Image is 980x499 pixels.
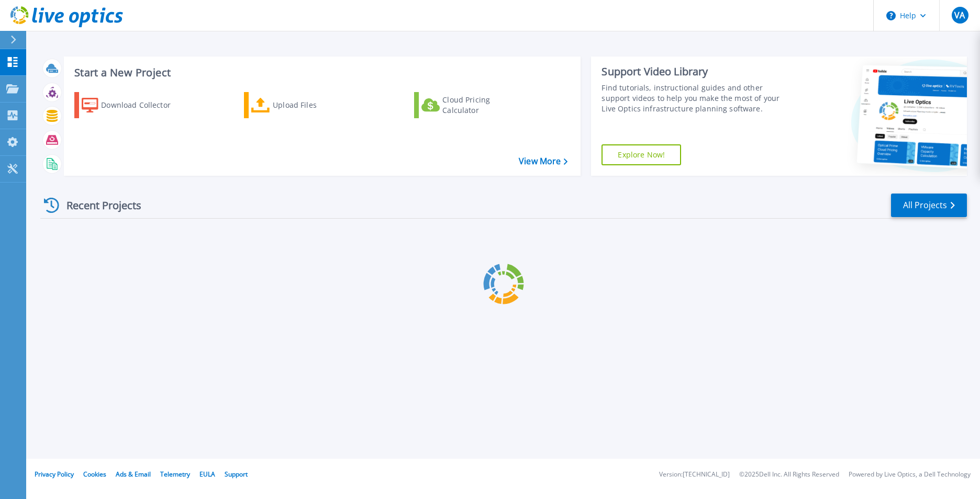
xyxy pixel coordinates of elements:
div: Support Video Library [602,65,793,78]
li: Powered by Live Optics, a Dell Technology [849,471,971,478]
div: Download Collector [101,95,185,116]
a: Telemetry [160,470,190,479]
a: Ads & Email [116,470,151,479]
a: Explore Now! [602,144,681,165]
h3: Start a New Project [74,67,567,78]
li: Version: [TECHNICAL_ID] [659,471,730,478]
a: Cookies [83,470,106,479]
a: EULA [199,470,215,479]
div: Upload Files [273,95,357,116]
a: Support [225,470,248,479]
a: Cloud Pricing Calculator [414,92,531,118]
a: Privacy Policy [35,470,74,479]
li: © 2025 Dell Inc. All Rights Reserved [739,471,839,478]
a: View More [519,156,567,166]
a: Download Collector [74,92,191,118]
div: Cloud Pricing Calculator [442,95,526,116]
div: Find tutorials, instructional guides and other support videos to help you make the most of your L... [602,83,793,114]
a: All Projects [891,194,967,217]
div: Recent Projects [40,192,155,218]
a: Upload Files [244,92,361,118]
span: VA [954,11,965,19]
